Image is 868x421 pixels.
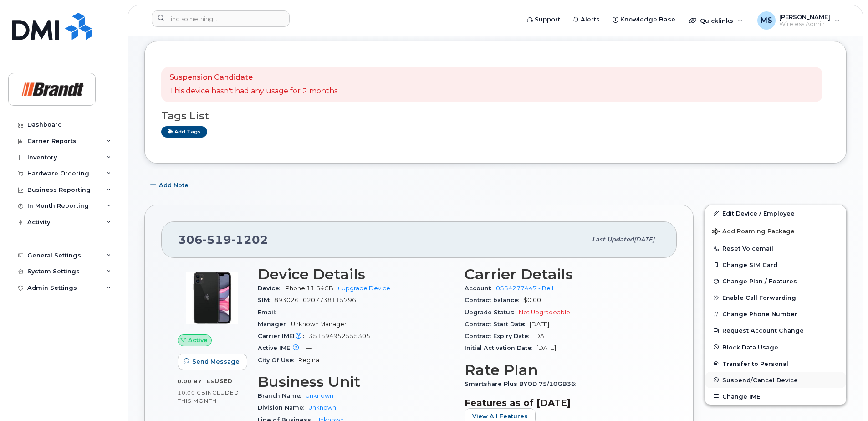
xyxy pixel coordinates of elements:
[705,388,846,405] button: Change IMEI
[178,233,268,246] span: 306
[152,10,290,27] input: Find something...
[337,285,390,292] a: + Upgrade Device
[465,344,536,351] span: Initial Activation Date
[465,321,530,328] span: Contract Start Date
[496,285,553,292] a: 0554277447 - Bell
[465,285,496,292] span: Account
[521,10,567,29] a: Support
[280,309,286,316] span: —
[214,378,233,385] span: used
[144,177,196,194] button: Add Note
[306,344,312,351] span: —
[634,236,654,243] span: [DATE]
[178,354,247,370] button: Send Message
[535,15,560,24] span: Support
[465,309,519,316] span: Upgrade Status
[258,344,306,351] span: Active IMEI
[712,228,795,236] span: Add Roaming Package
[465,297,523,303] span: Contract balance
[779,21,830,28] span: Wireless Admin
[258,404,308,411] span: Division Name
[523,297,541,303] span: $0.00
[683,11,749,30] div: Quicklinks
[705,306,846,322] button: Change Phone Number
[592,236,634,243] span: Last updated
[722,278,797,285] span: Change Plan / Features
[465,362,660,378] h3: Rate Plan
[306,392,333,399] a: Unknown
[309,333,370,339] span: 351594952555305
[722,376,798,383] span: Suspend/Cancel Device
[258,374,454,390] h3: Business Unit
[298,357,319,364] span: Regina
[258,297,274,303] span: SIM
[161,126,207,138] a: Add tags
[258,321,291,328] span: Manager
[705,240,846,257] button: Reset Voicemail
[178,378,214,385] span: 0.00 Bytes
[185,271,240,325] img: iPhone_11.jpg
[700,17,733,24] span: Quicklinks
[751,11,846,30] div: Megan Scheel
[722,294,796,301] span: Enable Call Forwarding
[161,110,830,122] h3: Tags List
[258,309,280,316] span: Email
[203,233,231,246] span: 519
[274,297,356,303] span: 89302610207738115796
[705,372,846,388] button: Suspend/Cancel Device
[705,339,846,355] button: Block Data Usage
[465,397,660,408] h3: Features as of [DATE]
[705,355,846,372] button: Transfer to Personal
[284,285,333,292] span: iPhone 11 64GB
[258,392,306,399] span: Branch Name
[291,321,347,328] span: Unknown Manager
[581,15,600,24] span: Alerts
[258,285,284,292] span: Device
[465,380,580,387] span: Smartshare Plus BYOD 75/10GB36
[192,357,240,366] span: Send Message
[705,289,846,306] button: Enable Call Forwarding
[567,10,606,29] a: Alerts
[705,205,846,221] a: Edit Device / Employee
[705,221,846,240] button: Add Roaming Package
[606,10,682,29] a: Knowledge Base
[472,412,528,421] span: View All Features
[779,13,830,21] span: [PERSON_NAME]
[465,333,533,339] span: Contract Expiry Date
[178,390,206,396] span: 10.00 GB
[705,273,846,289] button: Change Plan / Features
[536,344,556,351] span: [DATE]
[533,333,553,339] span: [DATE]
[231,233,268,246] span: 1202
[308,404,336,411] a: Unknown
[188,336,208,344] span: Active
[258,333,309,339] span: Carrier IMEI
[159,181,189,190] span: Add Note
[761,15,772,26] span: MS
[519,309,570,316] span: Not Upgradeable
[178,389,239,404] span: included this month
[530,321,549,328] span: [DATE]
[705,257,846,273] button: Change SIM Card
[465,266,660,282] h3: Carrier Details
[258,266,454,282] h3: Device Details
[258,357,298,364] span: City Of Use
[705,322,846,339] button: Request Account Change
[169,86,337,97] p: This device hasn't had any usage for 2 months
[169,72,337,83] p: Suspension Candidate
[620,15,675,24] span: Knowledge Base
